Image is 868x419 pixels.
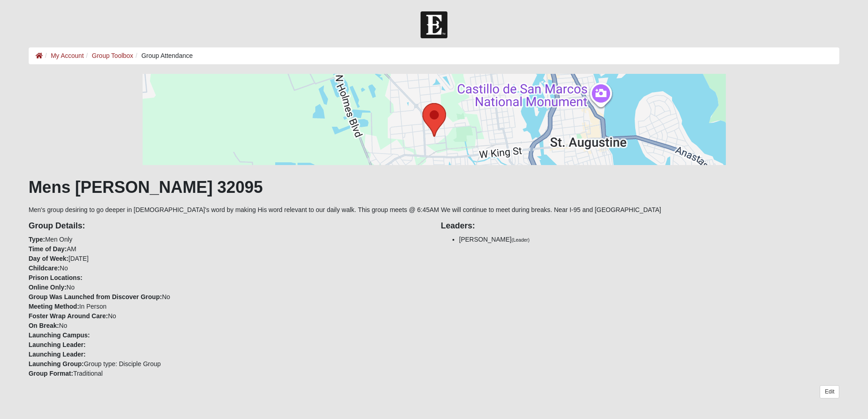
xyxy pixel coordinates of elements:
[29,370,73,377] strong: Group Format:
[29,341,86,348] strong: Launching Leader:
[29,221,427,231] h4: Group Details:
[29,351,86,358] strong: Launching Leader:
[421,11,447,38] img: Church of Eleven22 Logo
[441,221,840,231] h4: Leaders:
[29,245,67,253] strong: Time of Day:
[29,255,69,262] strong: Day of Week:
[459,235,840,244] li: [PERSON_NAME]
[29,303,79,310] strong: Meeting Method:
[22,215,434,378] div: Men Only AM [DATE] No No No In Person No No Group type: Disciple Group Traditional
[29,293,162,300] strong: Group Was Launched from Discover Group:
[29,236,45,243] strong: Type:
[512,237,530,243] small: (Leader)
[29,274,82,281] strong: Prison Locations:
[29,331,90,339] strong: Launching Campus:
[51,52,83,59] a: My Account
[29,177,840,197] h1: Mens [PERSON_NAME] 32095
[29,312,108,320] strong: Foster Wrap Around Care:
[133,51,193,61] li: Group Attendance
[29,322,59,329] strong: On Break:
[29,264,60,272] strong: Childcare:
[29,360,84,367] strong: Launching Group:
[29,284,67,291] strong: Online Only:
[92,52,134,59] a: Group Toolbox
[820,385,839,398] a: Edit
